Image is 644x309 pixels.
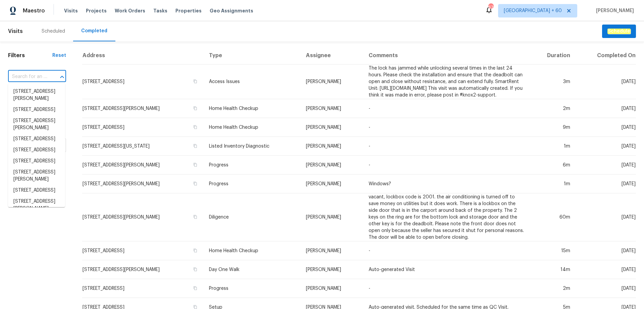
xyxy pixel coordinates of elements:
[42,28,65,35] div: Scheduled
[529,260,576,279] td: 14m
[64,7,78,14] span: Visits
[593,7,634,14] span: [PERSON_NAME]
[504,7,562,14] span: [GEOGRAPHIC_DATA] + 60
[204,65,301,99] td: Access Issues
[192,285,198,291] button: Copy Address
[8,133,65,145] li: [STREET_ADDRESS]
[529,47,576,65] th: Duration
[82,99,204,118] td: [STREET_ADDRESS][PERSON_NAME]
[153,8,167,13] span: Tasks
[301,279,363,298] td: [PERSON_NAME]
[204,241,301,260] td: Home Health Checkup
[576,156,636,175] td: [DATE]
[8,185,65,196] li: [STREET_ADDRESS]
[363,193,529,241] td: vacant, lockbox code is 2001. the air conditioning is turned off to save money on utilities but i...
[115,7,145,14] span: Work Orders
[8,196,65,214] li: [STREET_ADDRESS][PERSON_NAME]
[301,47,363,65] th: Assignee
[363,118,529,137] td: -
[57,72,67,82] button: Close
[576,260,636,279] td: [DATE]
[576,65,636,99] td: [DATE]
[82,65,204,99] td: [STREET_ADDRESS]
[602,25,636,38] button: Schedule
[8,24,23,39] span: Visits
[82,193,204,241] td: [STREET_ADDRESS][PERSON_NAME]
[204,118,301,137] td: Home Health Checkup
[363,65,529,99] td: The lock has jammed while unlocking several times in the last 24 hours. Please check the installa...
[576,193,636,241] td: [DATE]
[192,143,198,149] button: Copy Address
[82,279,204,298] td: [STREET_ADDRESS]
[607,29,631,34] em: Schedule
[192,247,198,254] button: Copy Address
[81,28,107,34] div: Completed
[576,118,636,137] td: [DATE]
[52,52,66,59] div: Reset
[8,156,65,167] li: [STREET_ADDRESS]
[576,279,636,298] td: [DATE]
[301,137,363,156] td: [PERSON_NAME]
[529,193,576,241] td: 60m
[576,47,636,65] th: Completed On
[192,124,198,130] button: Copy Address
[363,260,529,279] td: Auto-generated Visit
[488,4,493,11] div: 676
[82,118,204,137] td: [STREET_ADDRESS]
[82,156,204,175] td: [STREET_ADDRESS][PERSON_NAME]
[529,175,576,193] td: 1m
[23,7,45,14] span: Maestro
[363,156,529,175] td: -
[8,86,65,104] li: [STREET_ADDRESS][PERSON_NAME]
[204,175,301,193] td: Progress
[8,167,65,185] li: [STREET_ADDRESS][PERSON_NAME]
[363,279,529,298] td: -
[192,266,198,272] button: Copy Address
[529,279,576,298] td: 2m
[204,47,301,65] th: Type
[363,47,529,65] th: Comments
[576,137,636,156] td: [DATE]
[175,7,202,14] span: Properties
[301,156,363,175] td: [PERSON_NAME]
[204,156,301,175] td: Progress
[363,241,529,260] td: -
[576,241,636,260] td: [DATE]
[301,118,363,137] td: [PERSON_NAME]
[204,137,301,156] td: Listed Inventory Diagnostic
[529,118,576,137] td: 9m
[86,7,107,14] span: Projects
[301,175,363,193] td: [PERSON_NAME]
[82,260,204,279] td: [STREET_ADDRESS][PERSON_NAME]
[301,241,363,260] td: [PERSON_NAME]
[363,137,529,156] td: -
[529,241,576,260] td: 15m
[301,99,363,118] td: [PERSON_NAME]
[301,260,363,279] td: [PERSON_NAME]
[192,214,198,220] button: Copy Address
[82,241,204,260] td: [STREET_ADDRESS]
[82,175,204,193] td: [STREET_ADDRESS][PERSON_NAME]
[529,137,576,156] td: 1m
[204,193,301,241] td: Diligence
[204,260,301,279] td: Day One Walk
[192,78,198,84] button: Copy Address
[8,52,52,59] h1: Filters
[363,99,529,118] td: -
[8,104,65,115] li: [STREET_ADDRESS]
[210,7,253,14] span: Geo Assignments
[301,193,363,241] td: [PERSON_NAME]
[204,99,301,118] td: Home Health Checkup
[529,99,576,118] td: 2m
[301,65,363,99] td: [PERSON_NAME]
[529,156,576,175] td: 6m
[8,115,65,133] li: [STREET_ADDRESS][PERSON_NAME]
[363,175,529,193] td: Windows?
[192,162,198,168] button: Copy Address
[576,175,636,193] td: [DATE]
[192,181,198,187] button: Copy Address
[204,279,301,298] td: Progress
[8,72,47,82] input: Search for an address...
[82,137,204,156] td: [STREET_ADDRESS][US_STATE]
[529,65,576,99] td: 3m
